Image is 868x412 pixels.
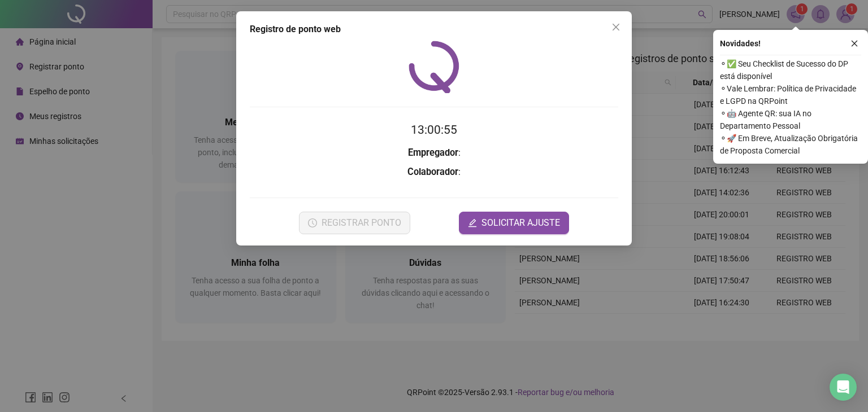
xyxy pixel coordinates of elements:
div: Open Intercom Messenger [830,374,857,401]
span: close [850,40,858,47]
span: SOLICITAR AJUSTE [481,216,560,230]
time: 13:00:55 [411,123,457,137]
span: ⚬ 🚀 Em Breve, Atualização Obrigatória de Proposta Comercial [720,132,861,157]
span: edit [468,218,477,227]
button: Close [607,18,625,36]
span: close [611,23,620,32]
span: ⚬ 🤖 Agente QR: sua IA no Departamento Pessoal [720,107,861,132]
span: ⚬ Vale Lembrar: Política de Privacidade e LGPD na QRPoint [720,82,861,107]
h3: : [250,165,618,179]
h3: : [250,146,618,160]
button: REGISTRAR PONTO [299,212,410,234]
strong: Colaborador [407,166,458,177]
button: editSOLICITAR AJUSTE [459,212,569,234]
div: Registro de ponto web [250,23,618,36]
strong: Empregador [408,147,458,158]
span: ⚬ ✅ Seu Checklist de Sucesso do DP está disponível [720,58,861,82]
span: Novidades ! [720,37,761,50]
img: QRPoint [409,41,459,93]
